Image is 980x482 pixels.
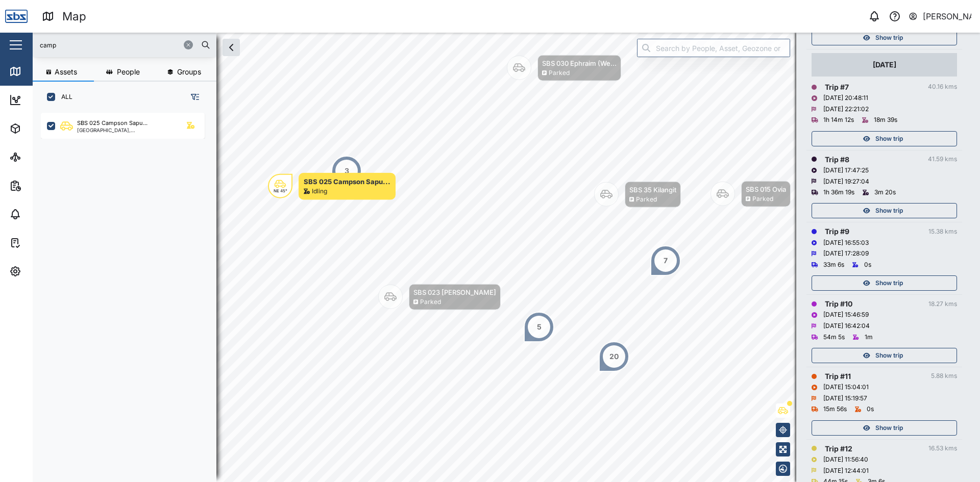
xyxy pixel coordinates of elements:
[875,132,903,146] span: Show trip
[599,341,629,372] div: Map marker
[55,93,72,101] label: ALL
[77,119,148,128] div: SBS 025 Campson Sapu...
[812,30,957,45] button: Show trip
[710,181,791,207] div: Map marker
[507,55,621,81] div: Map marker
[875,204,903,218] span: Show trip
[928,444,957,453] div: 16.53 kms
[825,154,849,165] div: Trip # 8
[812,275,957,291] button: Show trip
[867,404,874,414] div: 0s
[928,82,957,92] div: 40.16 kms
[650,245,681,276] div: Map marker
[823,404,847,414] div: 15m 56s
[823,310,869,320] div: [DATE] 15:46:59
[928,227,957,237] div: 15.38 kms
[823,166,869,175] div: [DATE] 17:47:25
[27,66,50,77] div: Map
[823,249,869,259] div: [DATE] 17:28:09
[812,420,957,436] button: Show trip
[27,209,58,220] div: Alarms
[752,194,773,204] div: Parked
[274,189,287,193] div: NE 45°
[345,165,349,176] div: 3
[304,176,390,187] div: SBS 025 Campson Sapu...
[823,238,869,248] div: [DATE] 16:55:03
[823,115,854,125] div: 1h 14m 12s
[27,151,51,163] div: Sites
[378,284,501,310] div: Map marker
[62,8,86,26] div: Map
[825,443,852,454] div: Trip # 12
[27,237,55,248] div: Tasks
[41,109,216,474] div: grid
[177,68,201,75] span: Groups
[39,37,210,53] input: Search assets or drivers
[542,58,617,68] div: SBS 030 Ephraim (We...
[637,39,790,57] input: Search by People, Asset, Geozone or Place
[77,128,175,133] div: [GEOGRAPHIC_DATA], [GEOGRAPHIC_DATA]
[549,68,570,78] div: Parked
[5,5,28,28] img: Main Logo
[27,180,61,191] div: Reports
[823,105,869,114] div: [DATE] 22:21:02
[664,255,668,266] div: 7
[537,321,542,333] div: 5
[908,9,972,23] button: [PERSON_NAME]
[875,421,903,435] span: Show trip
[823,466,869,476] div: [DATE] 12:44:01
[331,156,362,186] div: Map marker
[629,185,676,195] div: SBS 35 Kilangit
[117,68,140,75] span: People
[413,287,496,297] div: SBS 023 [PERSON_NAME]
[875,276,903,290] span: Show trip
[33,33,980,482] canvas: Map
[55,68,77,75] span: Assets
[923,10,972,23] div: [PERSON_NAME]
[27,94,72,106] div: Dashboard
[823,383,869,392] div: [DATE] 15:04:01
[636,195,657,205] div: Parked
[931,371,957,381] div: 5.88 kms
[27,123,58,134] div: Assets
[420,297,441,307] div: Parked
[524,312,554,342] div: Map marker
[823,93,868,103] div: [DATE] 20:48:11
[823,455,868,465] div: [DATE] 11:56:40
[928,299,957,309] div: 18.27 kms
[825,371,851,382] div: Trip # 11
[874,188,896,197] div: 3m 20s
[864,260,871,270] div: 0s
[825,298,852,310] div: Trip # 10
[823,394,867,403] div: [DATE] 15:19:57
[928,155,957,164] div: 41.59 kms
[268,173,396,200] div: Map marker
[823,260,844,270] div: 33m 6s
[823,177,869,187] div: [DATE] 19:27:04
[609,351,619,362] div: 20
[875,348,903,363] span: Show trip
[823,321,870,331] div: [DATE] 16:42:04
[594,182,681,208] div: Map marker
[812,348,957,363] button: Show trip
[27,266,63,277] div: Settings
[825,82,849,93] div: Trip # 7
[874,115,897,125] div: 18m 39s
[865,333,873,342] div: 1m
[825,226,849,237] div: Trip # 9
[823,188,854,197] div: 1h 36m 19s
[812,131,957,146] button: Show trip
[875,31,903,45] span: Show trip
[812,203,957,218] button: Show trip
[312,187,327,196] div: Idling
[823,333,845,342] div: 54m 5s
[873,59,896,70] div: [DATE]
[746,184,786,194] div: SBS 015 Ovia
